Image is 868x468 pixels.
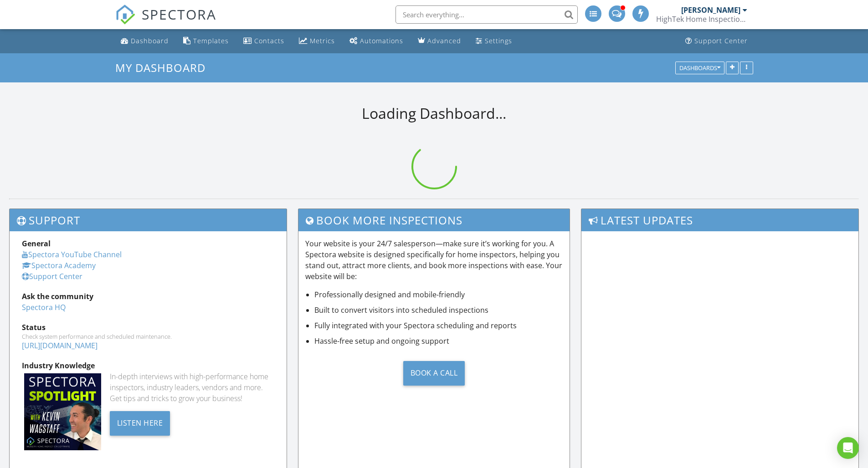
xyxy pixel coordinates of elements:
div: [PERSON_NAME] [681,5,740,15]
h3: Latest Updates [581,209,858,231]
a: Contacts [240,33,288,50]
input: Search everything... [395,5,578,24]
a: Spectora HQ [22,302,66,312]
li: Fully integrated with your Spectora scheduling and reports [314,320,563,331]
a: Support Center [682,33,751,50]
button: Dashboards [675,61,724,74]
img: Spectoraspolightmain [24,373,101,450]
div: Book a Call [403,361,465,386]
a: Dashboard [117,33,172,50]
img: The Best Home Inspection Software - Spectora [115,5,135,25]
div: Templates [193,36,229,45]
div: Listen Here [110,411,170,436]
div: Contacts [254,36,284,45]
a: SPECTORA [115,12,216,31]
li: Professionally designed and mobile-friendly [314,289,563,300]
a: Settings [472,33,516,50]
a: Spectora Academy [22,260,96,270]
div: Status [22,322,274,333]
a: Support Center [22,271,82,281]
div: Metrics [310,36,335,45]
a: Templates [180,33,232,50]
div: Open Intercom Messenger [837,437,859,459]
a: Advanced [414,33,465,50]
a: [URL][DOMAIN_NAME] [22,341,98,351]
div: Ask the community [22,291,274,302]
div: Dashboards [679,65,720,71]
span: SPECTORA [142,5,216,24]
div: In-depth interviews with high-performance home inspectors, industry leaders, vendors and more. Ge... [110,371,274,404]
a: Metrics [295,33,339,50]
li: Hassle-free setup and ongoing support [314,336,563,346]
a: Automations (Basic) [346,33,407,50]
div: HighTek Home Inspections, LLC [656,15,747,24]
li: Built to convert visitors into scheduled inspections [314,305,563,315]
div: Support Center [694,36,748,45]
div: Check system performance and scheduled maintenance. [22,333,274,340]
a: Spectora YouTube Channel [22,249,122,259]
a: Listen Here [110,417,170,427]
h3: Book More Inspections [298,209,570,231]
div: Advanced [427,36,461,45]
strong: General [22,239,51,249]
div: Dashboard [131,36,169,45]
div: Automations [360,36,403,45]
div: Settings [485,36,512,45]
p: Your website is your 24/7 salesperson—make sure it’s working for you. A Spectora website is desig... [305,238,563,282]
a: Book a Call [305,354,563,392]
h3: Support [10,209,287,231]
a: My Dashboard [115,60,213,75]
div: Industry Knowledge [22,360,274,371]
